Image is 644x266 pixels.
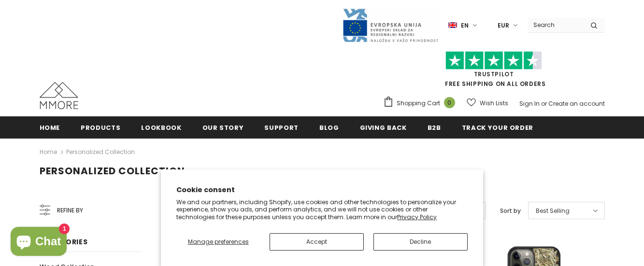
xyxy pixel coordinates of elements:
[461,21,469,30] span: en
[342,21,439,29] a: Javni Razpis
[528,18,583,32] input: Search Site
[40,164,185,178] span: Personalized Collection
[448,21,457,29] img: i-lang-1.png
[474,70,514,78] a: Trustpilot
[81,123,120,132] span: Products
[40,116,60,138] a: Home
[141,116,181,138] a: Lookbook
[428,123,441,132] span: B2B
[462,116,533,138] a: Track your order
[342,8,439,43] img: Javni Razpis
[319,123,339,132] span: Blog
[462,123,533,132] span: Track your order
[202,123,244,132] span: Our Story
[467,95,508,112] a: Wish Lists
[397,98,440,108] span: Shopping Cart
[319,116,339,138] a: Blog
[373,233,468,251] button: Decline
[360,116,407,138] a: Giving back
[188,238,249,246] span: Manage preferences
[383,96,460,111] a: Shopping Cart 0
[445,51,542,70] img: Trust Pilot Stars
[536,206,570,216] span: Best Selling
[176,198,468,221] p: We and our partners, including Shopify, use cookies and other technologies to personalize your ex...
[270,233,364,251] button: Accept
[40,82,78,109] img: MMORE Cases
[176,233,260,251] button: Manage preferences
[66,148,135,156] a: Personalized Collection
[500,206,521,216] label: Sort by
[548,99,605,108] a: Create an account
[541,99,547,108] span: or
[397,213,437,221] a: Privacy Policy
[81,116,120,138] a: Products
[444,97,455,108] span: 0
[40,146,57,158] a: Home
[383,56,605,88] span: FREE SHIPPING ON ALL ORDERS
[519,99,540,108] a: Sign In
[57,205,83,216] span: Refine by
[141,123,181,132] span: Lookbook
[40,123,60,132] span: Home
[480,98,508,108] span: Wish Lists
[202,116,244,138] a: Our Story
[264,123,299,132] span: support
[498,21,509,30] span: EUR
[176,185,468,195] h2: Cookie consent
[8,227,70,258] inbox-online-store-chat: Shopify online store chat
[264,116,299,138] a: support
[428,116,441,138] a: B2B
[360,123,407,132] span: Giving back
